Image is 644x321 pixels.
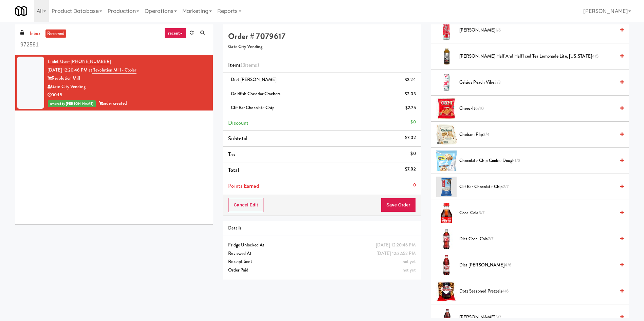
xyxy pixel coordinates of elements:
[457,183,624,191] div: Clif Bar Chocolate Chip2/7
[459,235,615,243] span: Diet Coca-Cola
[410,149,416,158] div: $0
[479,209,484,216] span: 3/7
[48,83,208,91] div: Gate City Vending
[459,209,615,217] span: Coca-Cola
[403,267,416,273] span: not yet
[457,131,624,139] div: Chobani Flip3/4
[483,131,490,138] span: 3/4
[48,74,208,83] div: Revolution Mill
[28,29,42,38] a: inbox
[228,44,416,49] h5: Gate City Vending
[376,249,416,258] div: [DATE] 12:32:52 PM
[231,91,280,97] span: Goldfish Cheddar Crackers
[15,55,213,111] li: Tablet User· [PHONE_NUMBER][DATE] 12:20:46 PM atRevolution Mill - CoolerRevolution MillGate City ...
[459,104,615,113] span: Cheez-It
[459,261,615,269] span: Diet [PERSON_NAME]
[494,79,500,85] span: 3/3
[502,288,509,294] span: 4/6
[504,262,511,268] span: 4/6
[48,91,208,99] div: 00:15
[381,198,416,212] button: Save Order
[495,27,501,33] span: 1/6
[403,258,416,265] span: not yet
[245,61,257,69] ng-pluralize: items
[228,151,235,158] span: Tax
[457,287,624,296] div: Dotz Seasoned Pretzels4/6
[241,61,259,69] span: (3 )
[376,241,416,249] div: [DATE] 12:20:46 PM
[228,258,416,266] div: Receipt Sent
[457,78,624,87] div: Celsius Peach Vibe3/3
[413,181,416,189] div: 0
[228,198,263,212] button: Cancel Edit
[99,100,127,106] span: order created
[457,261,624,269] div: Diet [PERSON_NAME]4/6
[457,157,624,165] div: Chocolate Chip Cookie Dough1/3
[457,104,624,113] div: Cheez-It6/10
[48,58,111,65] a: Tablet User· [PHONE_NUMBER]
[459,78,615,87] span: Celsius Peach Vibe
[405,165,416,174] div: $7.02
[228,249,416,258] div: Reviewed At
[459,52,615,61] span: [PERSON_NAME] Half and Half Iced Tea Lemonade Lite, [US_STATE]
[228,166,239,174] span: Total
[459,287,615,296] span: Dotz Seasoned Pretzels
[405,104,416,112] div: $2.75
[92,67,136,74] a: Revolution Mill - Cooler
[228,135,247,142] span: Subtotal
[20,39,208,51] input: Search vision orders
[459,26,615,35] span: [PERSON_NAME]
[503,183,509,190] span: 2/7
[228,32,416,41] h4: Order # 7079617
[48,67,92,73] span: [DATE] 12:20:46 PM at
[15,5,27,17] img: Micromart
[228,224,416,233] div: Details
[228,119,249,127] span: Discount
[457,235,624,243] div: Diet Coca-Cola7/7
[459,157,615,165] span: Chocolate Chip Cookie Dough
[228,241,416,249] div: Fridge Unlocked At
[495,314,501,320] span: 5/7
[231,104,274,111] span: Clif Bar Chocolate Chip
[515,157,520,164] span: 1/3
[475,105,483,112] span: 6/10
[457,52,624,61] div: [PERSON_NAME] Half and Half Iced Tea Lemonade Lite, [US_STATE]4/5
[457,209,624,217] div: Coca-Cola3/7
[45,29,67,38] a: reviewed
[405,134,416,142] div: $7.02
[228,61,259,69] span: Items
[459,183,615,191] span: Clif Bar Chocolate Chip
[457,26,624,35] div: [PERSON_NAME]1/6
[164,28,187,39] a: recent
[459,131,615,139] span: Chobani Flip
[405,90,416,98] div: $2.03
[228,182,259,190] span: Points Earned
[410,118,416,126] div: $0
[488,236,493,242] span: 7/7
[69,58,111,65] span: · [PHONE_NUMBER]
[48,100,96,107] span: reviewed by [PERSON_NAME]
[405,76,416,84] div: $2.24
[592,53,599,59] span: 4/5
[228,266,416,275] div: Order Paid
[231,76,276,83] span: Diet [PERSON_NAME]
